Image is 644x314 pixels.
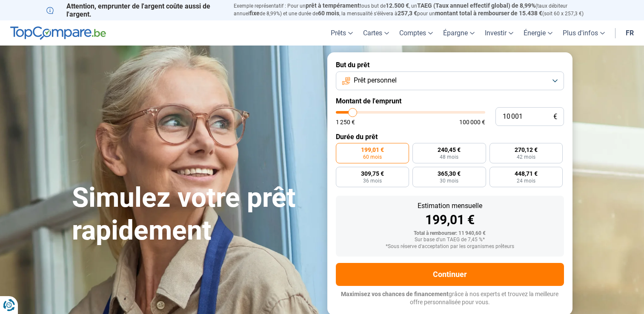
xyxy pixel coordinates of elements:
span: Prêt personnel [354,76,397,85]
a: Comptes [394,20,438,46]
div: Sur base d'un TAEG de 7,45 %* [343,237,557,243]
span: 1 250 € [336,119,355,125]
a: fr [621,20,639,46]
span: € [553,113,557,120]
span: TAEG (Taux annuel effectif global) de 8,99% [417,2,535,9]
p: grâce à nos experts et trouvez la meilleure offre personnalisée pour vous. [336,290,564,307]
a: Épargne [438,20,480,46]
div: Estimation mensuelle [343,203,557,209]
span: 48 mois [440,154,458,160]
a: Investir [480,20,518,46]
span: prêt à tempérament [306,2,360,9]
span: 12.500 € [386,2,409,9]
span: 24 mois [517,178,535,183]
a: Prêts [326,20,358,46]
label: Montant de l'emprunt [336,97,564,105]
div: Total à rembourser: 11 940,60 € [343,231,557,237]
span: Maximisez vos chances de financement [341,291,449,297]
span: montant total à rembourser de 15.438 € [435,10,542,17]
span: 199,01 € [361,147,384,153]
span: 42 mois [517,154,535,160]
img: TopCompare [10,26,106,40]
div: 199,01 € [343,214,557,226]
a: Plus d'infos [558,20,610,46]
button: Continuer [336,263,564,286]
span: 448,71 € [515,171,538,177]
p: Attention, emprunter de l'argent coûte aussi de l'argent. [46,2,223,18]
h1: Simulez votre prêt rapidement [72,182,317,247]
span: 309,75 € [361,171,384,177]
span: 60 mois [318,10,339,17]
button: Prêt personnel [336,71,564,90]
p: Exemple représentatif : Pour un tous but de , un (taux débiteur annuel de 8,99%) et une durée de ... [234,2,598,17]
span: 365,30 € [438,171,461,177]
span: 270,12 € [515,147,538,153]
label: Durée du prêt [336,133,564,141]
label: But du prêt [336,61,564,69]
div: *Sous réserve d'acceptation par les organismes prêteurs [343,244,557,250]
span: 257,3 € [398,10,417,17]
a: Cartes [358,20,394,46]
span: fixe [249,10,260,17]
span: 100 000 € [459,119,485,125]
span: 60 mois [363,154,382,160]
span: 240,45 € [438,147,461,153]
span: 30 mois [440,178,458,183]
span: 36 mois [363,178,382,183]
a: Énergie [518,20,558,46]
